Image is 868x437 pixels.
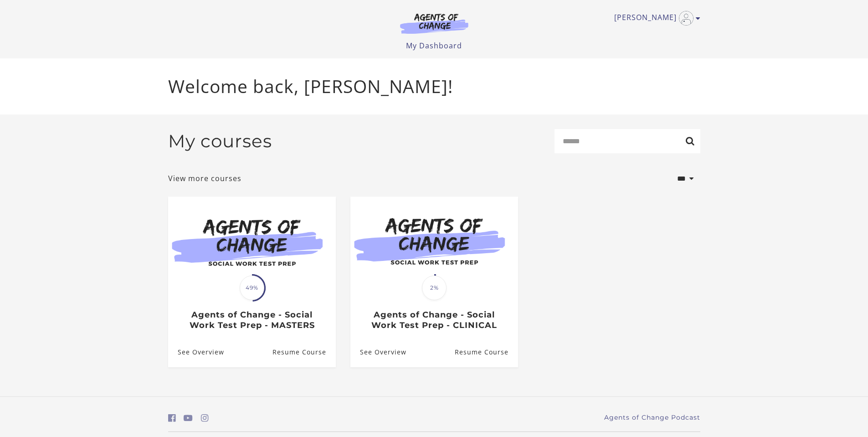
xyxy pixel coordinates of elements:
[201,414,209,422] i: https://www.instagram.com/agentsofchangeprep/ (Open in a new window)
[184,414,193,422] i: https://www.youtube.com/c/AgentsofChangeTestPrepbyMeaganMitchell (Open in a new window)
[422,276,447,300] span: 2%
[240,276,264,300] span: 49%
[168,73,700,100] p: Welcome back, [PERSON_NAME]!
[272,338,335,367] a: Agents of Change - Social Work Test Prep - MASTERS: Resume Course
[390,13,478,34] img: Agents of Change Logo
[168,411,176,425] a: https://www.facebook.com/groups/aswbtestprep (Open in a new window)
[604,413,700,422] a: Agents of Change Podcast
[168,173,241,184] a: View more courses
[350,338,406,367] a: Agents of Change - Social Work Test Prep - CLINICAL: See Overview
[168,130,272,152] h2: My courses
[178,310,326,330] h3: Agents of Change - Social Work Test Prep - MASTERS
[168,414,176,422] i: https://www.facebook.com/groups/aswbtestprep (Open in a new window)
[201,411,209,425] a: https://www.instagram.com/agentsofchangeprep/ (Open in a new window)
[406,41,462,51] a: My Dashboard
[614,11,696,26] a: Toggle menu
[360,310,508,330] h3: Agents of Change - Social Work Test Prep - CLINICAL
[168,338,224,367] a: Agents of Change - Social Work Test Prep - MASTERS: See Overview
[454,338,518,367] a: Agents of Change - Social Work Test Prep - CLINICAL: Resume Course
[184,411,193,425] a: https://www.youtube.com/c/AgentsofChangeTestPrepbyMeaganMitchell (Open in a new window)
